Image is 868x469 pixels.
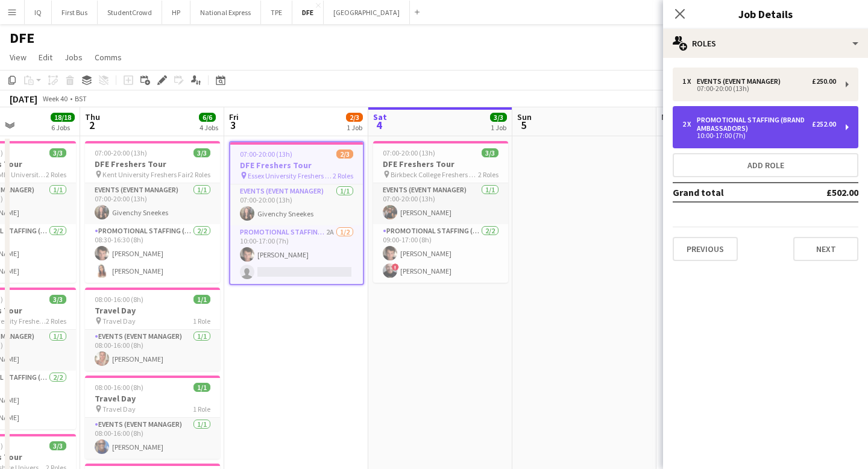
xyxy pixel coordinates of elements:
span: 3 [227,118,239,132]
span: Thu [85,112,100,122]
span: Essex University Freshers Fair [248,171,333,180]
span: 2 Roles [190,170,210,179]
span: Week 40 [40,94,70,103]
span: 1 Role [193,316,210,326]
button: IQ [25,1,52,24]
app-job-card: 07:00-20:00 (13h)2/3DFE Freshers Tour Essex University Freshers Fair2 RolesEvents (Event Manager)... [229,141,364,285]
button: National Express [190,1,261,24]
div: £252.00 [812,120,836,128]
h3: DFE Freshers Tour [85,159,220,169]
div: 1 x [682,77,697,86]
span: View [10,52,27,63]
app-card-role: Events (Event Manager)1/107:00-20:00 (13h)Givenchy Sneekes [85,183,220,224]
span: 6 [659,118,677,132]
span: 1 Role [193,404,210,414]
app-card-role: Promotional Staffing (Brand Ambassadors)2/209:00-17:00 (8h)[PERSON_NAME]![PERSON_NAME] [373,224,508,283]
span: Travel Day [102,404,136,414]
app-job-card: 08:00-16:00 (8h)1/1Travel Day Travel Day1 RoleEvents (Event Manager)1/108:00-16:00 (8h)[PERSON_NAME] [85,288,220,371]
span: 18/18 [51,113,75,122]
span: Sat [373,112,387,122]
button: HP [162,1,190,24]
span: 2 Roles [478,170,498,179]
app-card-role: Events (Event Manager)1/108:00-16:00 (8h)[PERSON_NAME] [85,418,220,459]
button: Previous [673,237,738,261]
h3: Travel Day [85,305,220,316]
app-card-role: Events (Event Manager)1/107:00-20:00 (13h)Givenchy Sneekes [230,184,363,225]
span: Edit [39,52,52,63]
span: 4 [371,118,387,132]
div: Promotional Staffing (Brand Ambassadors) [697,116,812,133]
app-card-role: Events (Event Manager)1/108:00-16:00 (8h)[PERSON_NAME] [85,330,220,371]
button: DFE [292,1,324,24]
span: ! [392,263,399,271]
span: 3/3 [482,148,498,157]
a: Comms [90,49,127,65]
h3: Job Details [663,6,868,22]
div: [DATE] [10,93,37,105]
a: View [5,49,31,65]
span: Fri [229,112,239,122]
span: Kent University Freshers Fair [102,170,190,179]
div: Events (Event Manager) [697,77,785,86]
app-job-card: 07:00-20:00 (13h)3/3DFE Freshers Tour Kent University Freshers Fair2 RolesEvents (Event Manager)1... [85,141,220,283]
a: Jobs [60,49,87,65]
span: 08:00-16:00 (8h) [95,295,143,304]
span: 3/3 [49,441,66,450]
app-card-role: Events (Event Manager)1/107:00-20:00 (13h)[PERSON_NAME] [373,183,508,224]
button: StudentCrowd [98,1,162,24]
span: Comms [95,52,122,63]
span: 3/3 [49,295,66,304]
span: 6/6 [199,113,216,122]
span: 1/1 [193,383,210,392]
span: 3/3 [193,148,210,157]
h3: DFE Freshers Tour [230,160,363,171]
span: 3/3 [490,113,507,122]
span: 2 [83,118,100,132]
td: Grand total [673,183,787,202]
span: 2 Roles [46,170,66,179]
span: 3/3 [49,148,66,157]
span: Mon [661,112,677,122]
span: 07:00-20:00 (13h) [383,148,435,157]
a: Edit [34,49,57,65]
div: Roles [663,29,868,58]
span: 2 Roles [333,171,353,180]
h3: Travel Day [85,393,220,404]
app-job-card: 08:00-16:00 (8h)1/1Travel Day Travel Day1 RoleEvents (Event Manager)1/108:00-16:00 (8h)[PERSON_NAME] [85,376,220,459]
span: 2/3 [336,150,353,159]
div: BST [75,94,87,103]
button: [GEOGRAPHIC_DATA] [324,1,410,24]
app-job-card: 07:00-20:00 (13h)3/3DFE Freshers Tour Birkbeck College Freshers Fair2 RolesEvents (Event Manager)... [373,141,508,283]
span: Sun [517,112,532,122]
h1: DFE [10,29,34,47]
app-card-role: Promotional Staffing (Brand Ambassadors)2A1/210:00-17:00 (7h)[PERSON_NAME] [230,225,363,284]
div: 2 x [682,120,697,128]
span: Birkbeck College Freshers Fair [391,170,478,179]
button: Add role [673,153,858,177]
span: 5 [515,118,532,132]
span: 07:00-20:00 (13h) [95,148,147,157]
span: 08:00-16:00 (8h) [95,383,143,392]
button: Next [793,237,858,261]
div: 07:00-20:00 (13h) [682,86,836,92]
div: 1 Job [347,123,362,132]
h3: DFE Freshers Tour [373,159,508,169]
div: 4 Jobs [200,123,218,132]
app-card-role: Promotional Staffing (Brand Ambassadors)2/208:30-16:30 (8h)[PERSON_NAME][PERSON_NAME] [85,224,220,283]
button: First Bus [52,1,98,24]
div: 6 Jobs [51,123,74,132]
div: £250.00 [812,77,836,86]
span: Jobs [64,52,83,63]
span: 2 Roles [46,316,66,326]
span: 1/1 [193,295,210,304]
span: 2/3 [346,113,363,122]
span: 07:00-20:00 (13h) [240,150,292,159]
div: 1 Job [491,123,506,132]
button: TPE [261,1,292,24]
td: £502.00 [787,183,858,202]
